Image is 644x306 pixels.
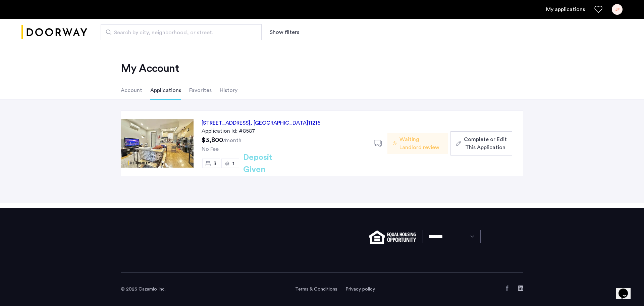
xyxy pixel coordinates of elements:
li: Favorites [189,81,212,100]
a: Cazamio logo [21,20,87,45]
img: Apartment photo [121,119,194,168]
sub: /month [223,138,241,143]
span: Waiting Landlord review [399,135,442,151]
div: JF [612,4,623,15]
span: 1 [232,161,234,166]
div: Application Id: #8587 [202,127,366,135]
img: logo [21,20,87,45]
a: Terms and conditions [295,286,337,293]
button: button [450,131,512,156]
span: , [GEOGRAPHIC_DATA] [250,120,308,126]
img: equal-housing.png [369,230,416,244]
button: Next apartment [185,139,194,148]
li: Account [121,81,142,100]
span: Complete or Edit This Application [464,135,507,151]
input: Apartment Search [101,24,262,40]
span: No Fee [202,146,219,152]
button: Previous apartment [121,139,129,148]
h2: Deposit Given [243,151,297,176]
button: Show or hide filters [270,28,299,36]
li: History [220,81,237,100]
span: Search by city, neighborhood, or street. [114,29,243,37]
a: Facebook [504,286,510,291]
select: Language select [423,230,481,243]
a: LinkedIn [518,286,523,291]
li: Applications [150,81,181,100]
a: Privacy policy [345,286,375,293]
iframe: chat widget [616,279,637,299]
span: 3 [213,161,216,166]
a: My application [546,5,585,13]
span: © 2025 Cazamio Inc. [121,287,166,292]
div: [STREET_ADDRESS] 11216 [202,119,321,127]
h2: My Account [121,62,523,75]
span: $3,800 [202,137,223,143]
a: Favorites [594,5,602,13]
